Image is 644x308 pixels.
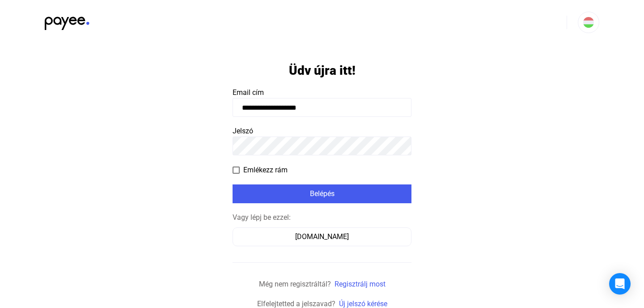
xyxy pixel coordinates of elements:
[233,88,264,97] span: Email cím
[257,299,335,308] span: Elfelejtetted a jelszavad?
[243,165,288,175] span: Emlékezz rám
[233,227,411,246] button: [DOMAIN_NAME]
[235,188,409,199] div: Belépés
[45,12,89,30] img: black-payee-blue-dot.svg
[233,232,411,241] a: [DOMAIN_NAME]
[233,184,411,203] button: Belépés
[289,63,356,78] h1: Üdv újra itt!
[583,17,594,28] img: HU
[335,280,386,288] a: Regisztrálj most
[578,12,599,33] button: HU
[236,231,408,242] div: [DOMAIN_NAME]
[259,280,331,288] span: Még nem regisztráltál?
[233,212,411,223] div: Vagy lépj be ezzel:
[339,299,387,308] a: Új jelszó kérése
[609,273,631,295] div: Open Intercom Messenger
[233,127,253,135] span: Jelszó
